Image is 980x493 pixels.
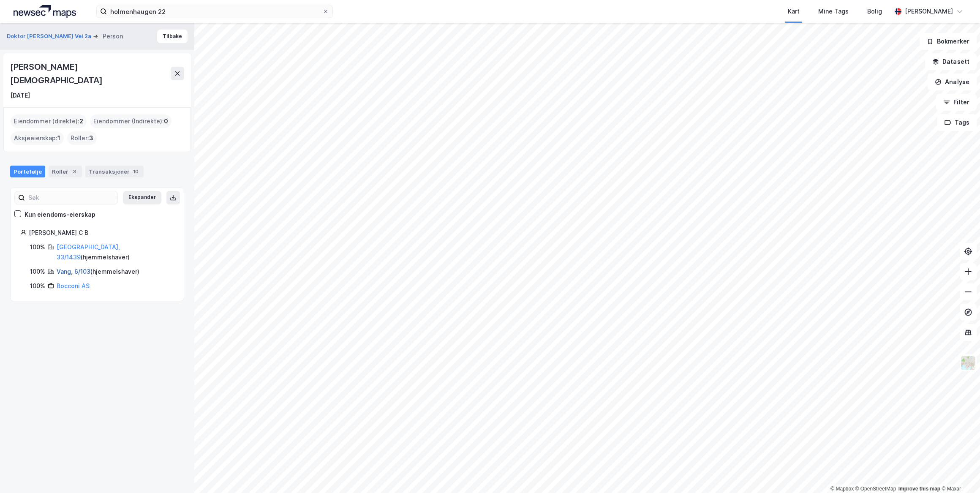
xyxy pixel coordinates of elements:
[30,242,45,252] div: 100%
[30,267,45,277] div: 100%
[10,166,45,177] div: Portefølje
[57,267,139,277] div: ( hjemmelshaver )
[936,94,977,111] button: Filter
[925,53,977,70] button: Datasett
[920,33,977,50] button: Bokmerker
[11,131,64,145] div: Aksjeeierskap :
[57,243,120,261] a: [GEOGRAPHIC_DATA], 33/1439
[57,268,90,275] a: Vang, 6/103
[830,486,854,492] a: Mapbox
[928,74,977,90] button: Analyse
[905,6,953,16] div: [PERSON_NAME]
[937,114,977,131] button: Tags
[57,242,174,262] div: ( hjemmelshaver )
[85,166,144,177] div: Transaksjoner
[24,210,95,220] div: Kun eiendoms-eierskap
[70,167,79,176] div: 3
[123,191,161,204] button: Ekspander
[855,486,896,492] a: OpenStreetMap
[57,133,60,143] span: 1
[67,131,97,145] div: Roller :
[157,30,188,43] button: Tilbake
[79,116,83,126] span: 2
[818,6,849,16] div: Mine Tags
[14,5,76,18] img: logo.a4113a55bc3d86da70a041830d287a7e.svg
[11,114,87,128] div: Eiendommer (direkte) :
[29,228,174,238] div: [PERSON_NAME] C B
[107,5,322,18] input: Søk på adresse, matrikkel, gårdeiere, leietakere eller personer
[938,452,980,493] div: Kontrollprogram for chat
[131,167,140,176] div: 10
[960,355,976,371] img: Z
[90,114,171,128] div: Eiendommer (Indirekte) :
[10,90,30,101] div: [DATE]
[49,166,82,177] div: Roller
[103,31,123,41] div: Person
[867,6,882,16] div: Bolig
[164,116,168,126] span: 0
[7,32,93,41] button: Doktor [PERSON_NAME] Vei 2a
[57,282,90,289] a: Bocconi AS
[898,486,940,492] a: Improve this map
[30,281,45,291] div: 100%
[788,6,800,16] div: Kart
[10,60,171,87] div: [PERSON_NAME][DEMOGRAPHIC_DATA]
[938,452,980,493] iframe: Chat Widget
[89,133,93,143] span: 3
[25,191,117,204] input: Søk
